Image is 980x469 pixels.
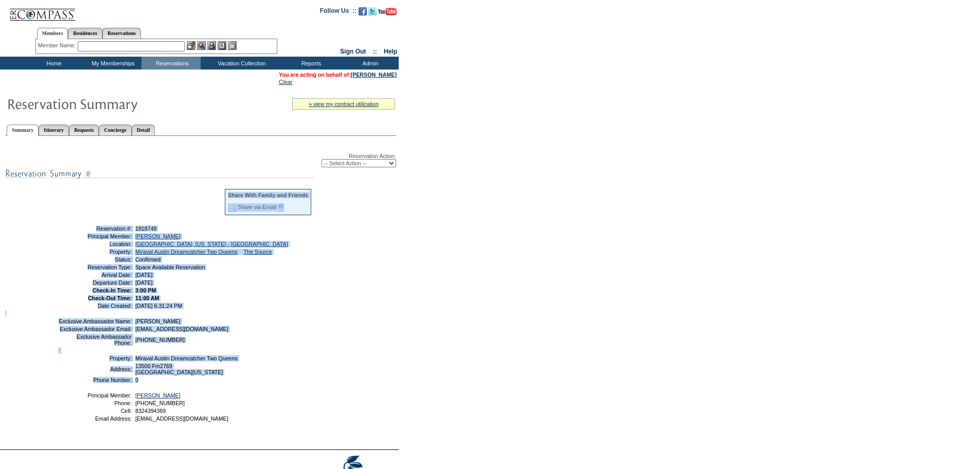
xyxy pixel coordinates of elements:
[309,101,379,107] a: » view my contract utilization
[68,28,102,39] a: Residences
[135,377,138,383] span: 0
[58,326,132,332] td: Exclusive Ambassador Email:
[135,400,185,406] span: [PHONE_NUMBER]
[201,57,280,70] td: Vacation Collection
[384,48,397,55] a: Help
[93,287,132,293] strong: Check-In Time:
[378,10,397,16] a: Subscribe to our YouTube Channel
[39,125,69,135] a: Itinerary
[82,57,141,70] td: My Memberships
[135,264,205,270] span: Space Available Reservation
[141,57,201,70] td: Reservations
[279,72,397,78] span: You are acting on behalf of:
[99,125,131,135] a: Concierge
[5,153,396,167] div: Reservation Action:
[135,249,238,255] a: Miraval Austin Dreamcatcher Two Queens
[238,204,276,210] a: Share via Email
[58,272,132,278] td: Arrival Date:
[69,125,99,135] a: Requests
[58,233,132,239] td: Principal Member:
[102,28,141,39] a: Reservations
[135,287,156,293] span: 3:00 PM
[38,41,78,50] div: Member Name:
[279,79,292,85] a: Clear
[278,203,284,209] input: What is this?
[135,303,182,309] span: [DATE] 6:31:24 PM
[135,337,185,343] span: [PHONE_NUMBER]
[58,264,132,270] td: Reservation Type:
[58,241,132,247] td: Location:
[58,256,132,263] td: Status:
[359,7,367,15] img: Become our fan on Facebook
[5,167,314,180] img: subTtlResSummary.gif
[135,280,153,286] span: [DATE]
[58,225,132,232] td: Reservation #:
[340,57,399,70] td: Admin
[58,280,132,286] td: Departure Date:
[378,8,397,15] img: Subscribe to our YouTube Channel
[228,41,237,50] img: b_calculator.gif
[58,400,132,406] td: Phone:
[58,355,132,361] td: Property:
[135,225,157,232] span: 1818749
[23,57,82,70] td: Home
[135,363,223,375] span: 13500 Fm2769 [GEOGRAPHIC_DATA][US_STATE]
[243,249,272,255] a: The Source
[373,48,377,55] span: ::
[58,377,132,383] td: Phone Number:
[135,272,153,278] span: [DATE]
[135,256,161,263] span: Confirmed
[132,125,155,135] a: Detail
[207,41,216,50] img: Impersonate
[58,415,132,422] td: Email Address:
[368,7,377,15] img: Follow us on Twitter
[135,233,181,239] a: [PERSON_NAME]
[135,392,181,398] a: [PERSON_NAME]
[359,10,367,16] a: Become our fan on Facebook
[58,363,132,375] td: Address:
[187,41,195,50] img: b_edit.gif
[280,57,340,70] td: Reports
[58,392,132,398] td: Principal Member:
[368,10,377,16] a: Follow us on Twitter
[135,408,166,414] span: 8324394369
[7,93,212,114] img: Reservaton Summary
[7,125,39,136] a: Summary
[135,241,288,247] a: [GEOGRAPHIC_DATA], [US_STATE] - [GEOGRAPHIC_DATA]
[58,318,132,324] td: Exclusive Ambassador Name:
[218,41,226,50] img: Reservations
[135,295,159,301] span: 11:00 AM
[88,295,132,301] strong: Check-Out Time:
[351,72,397,78] a: [PERSON_NAME]
[320,6,357,19] td: Follow Us ::
[135,355,238,361] span: Miraval Austin Dreamcatcher Two Queens
[228,192,308,198] div: Share With Family and Friends
[340,48,366,55] a: Sign Out
[37,28,68,39] a: Members
[135,326,228,332] span: [EMAIL_ADDRESS][DOMAIN_NAME]
[58,303,132,309] td: Date Created:
[58,249,132,255] td: Property:
[197,41,206,50] img: View
[58,408,132,414] td: Cell:
[135,318,181,324] span: [PERSON_NAME]
[58,334,132,346] td: Exclusive Ambassador Phone:
[135,415,228,422] span: [EMAIL_ADDRESS][DOMAIN_NAME]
